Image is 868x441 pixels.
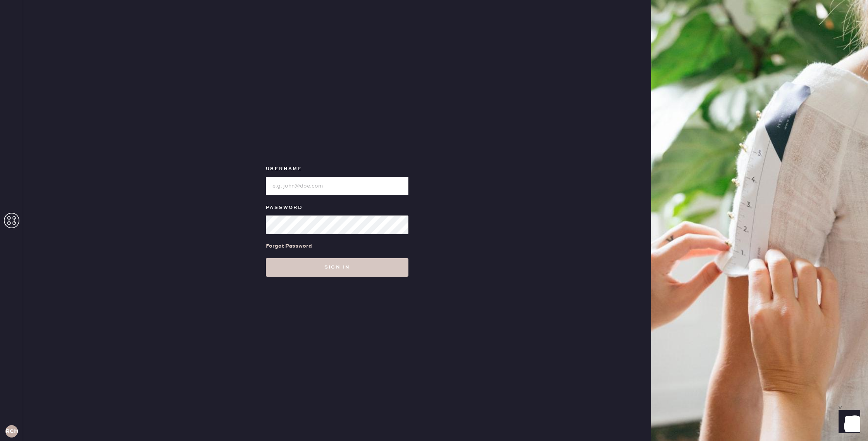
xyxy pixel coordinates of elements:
[266,177,408,195] input: e.g. john@doe.com
[5,429,18,434] h3: RCH
[831,406,865,439] iframe: Front Chat
[266,258,408,277] button: Sign in
[266,164,408,174] label: Username
[266,203,408,212] label: Password
[266,242,312,250] div: Forgot Password
[266,234,312,258] a: Forgot Password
